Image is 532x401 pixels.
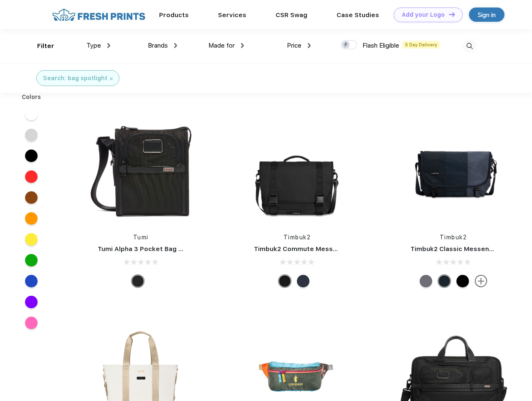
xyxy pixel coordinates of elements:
img: func=resize&h=266 [398,114,509,225]
div: Eco Army Pop [420,275,432,287]
span: Brands [148,42,168,49]
img: dropdown.png [174,43,177,48]
img: dropdown.png [308,43,311,48]
div: Eco Monsoon [438,275,451,287]
a: Tumi [133,234,149,241]
span: Made for [208,42,235,49]
a: Products [159,11,189,19]
img: desktop_search.svg [463,39,476,53]
img: DT [449,12,455,17]
div: Eco Nautical [297,275,309,287]
img: more.svg [475,275,487,287]
img: func=resize&h=266 [85,114,196,225]
img: func=resize&h=266 [241,114,352,225]
div: Eco Black [456,275,469,287]
div: Black [132,275,144,287]
img: filter_cancel.svg [110,77,113,80]
img: fo%20logo%202.webp [50,8,148,22]
span: Type [86,42,101,49]
span: Price [287,42,301,49]
img: dropdown.png [241,43,244,48]
a: Timbuk2 [284,234,311,241]
a: Sign in [469,8,504,22]
div: Eco Black [279,275,291,287]
span: 5 Day Delivery [403,41,440,48]
span: Flash Eligible [362,42,399,49]
a: Timbuk2 [440,234,467,241]
div: Sign in [478,10,496,20]
a: Timbuk2 Commute Messenger Bag [254,245,366,253]
div: Colors [15,93,48,102]
div: Filter [37,41,54,51]
a: Timbuk2 Classic Messenger Bag [410,245,514,253]
a: Tumi Alpha 3 Pocket Bag Small [98,245,195,253]
div: Search: bag spotlight [43,74,107,83]
img: dropdown.png [107,43,110,48]
div: Add your Logo [402,11,445,18]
